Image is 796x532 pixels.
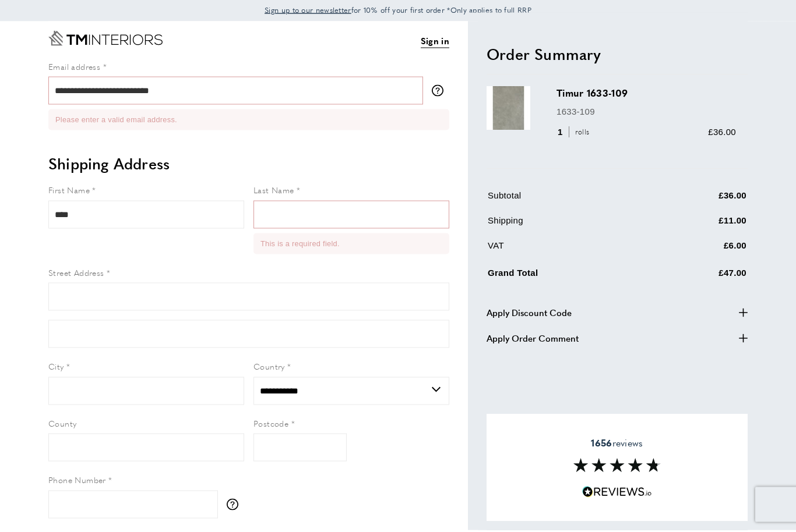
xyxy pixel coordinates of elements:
td: £6.00 [655,241,746,264]
span: Street Address [48,268,104,280]
h2: Order Summary [487,46,748,67]
span: City [48,362,64,374]
h2: Shipping Address [48,155,449,176]
td: Grand Total [488,266,654,291]
span: Apply Order Comment [487,334,579,347]
td: Subtotal [488,191,654,214]
span: £36.00 [708,129,736,139]
img: Reviews section [573,460,661,474]
li: This is a required field. [260,240,442,251]
button: More information [432,87,449,98]
a: Go to Home page [48,33,163,48]
span: Email address [48,62,100,74]
td: £36.00 [655,191,746,214]
div: 1 [557,127,593,141]
td: VAT [488,241,654,264]
h3: Timur 1633-109 [557,88,736,102]
td: £47.00 [655,266,746,291]
td: Shipping [488,216,654,239]
span: reviews [591,439,643,451]
td: £11.00 [655,216,746,239]
a: Sign up to our newsletter [265,6,351,17]
button: More information [227,501,244,512]
span: Phone Number [48,476,106,487]
img: Reviews.io 5 stars [582,488,652,499]
strong: 1656 [591,438,612,451]
span: Postcode [253,419,288,431]
span: Apply Discount Code [487,308,572,322]
span: Country [253,362,285,374]
li: Please enter a valid email address. [55,116,442,127]
span: Sign up to our newsletter [265,6,351,17]
span: County [48,419,76,431]
a: Sign in [421,36,449,50]
p: 1633-109 [557,107,736,121]
img: Timur 1633-109 [487,88,530,132]
span: First Name [48,186,90,197]
span: rolls [569,129,593,140]
span: for 10% off your first order *Only applies to full RRP [265,6,531,17]
span: Last Name [253,186,294,197]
